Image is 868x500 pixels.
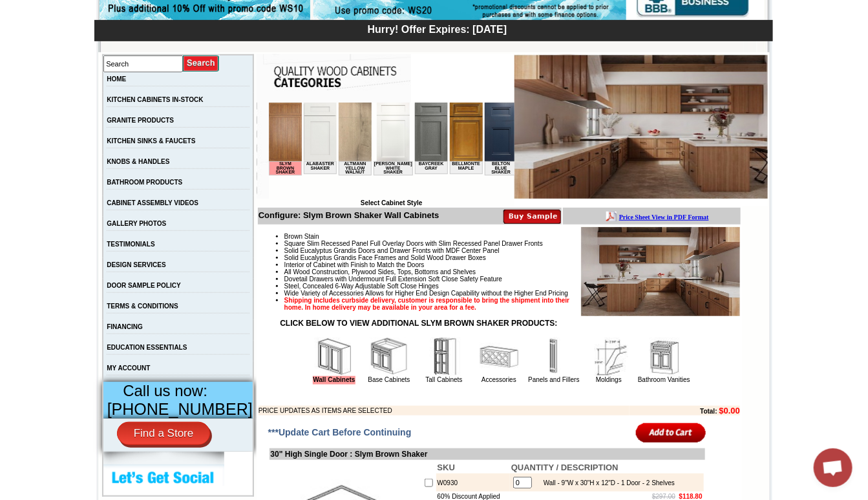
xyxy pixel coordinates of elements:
[581,226,740,316] img: Product Image
[268,427,412,437] span: ***Update Cart Before Continuing
[280,319,557,328] strong: CLICK BELOW TO VIEW ADDITIONAL SLYM BROWN SHAKER PRODUCTS:
[107,220,166,227] a: GALLERY PHOTOS
[719,406,741,415] b: $0.00
[284,275,502,283] span: Dovetail Drawers with Undermount Full Extension Soft Close Safety Feature
[284,297,570,311] strong: Shipping includes curbside delivery, customer is responsible to bring the shipment into their hom...
[107,75,126,83] a: HOME
[514,54,768,199] img: Slym Brown Shaker
[117,422,211,445] a: Find a Store
[438,463,455,472] b: SKU
[436,474,510,492] td: W0930
[107,96,203,103] a: KITCHEN CABINETS IN-STOCK
[284,290,568,297] span: Wide Variety of Accessories Allows for Higher End Design Capability without the Higher End Pricing
[259,210,439,220] b: Configure: Slym Brown Shaker Wall Cabinets
[123,382,207,399] span: Call us now:
[315,337,354,376] img: Wall Cabinets
[814,448,852,487] a: Open chat
[107,241,154,248] a: TESTIMONIALS
[107,323,143,330] a: FINANCING
[284,283,439,290] span: Steel, Concealed 6-Way Adjustable Soft Close Hinges
[107,199,198,206] a: CABINET ASSEMBLY VIDEOS
[425,337,463,376] img: Tall Cabinets
[368,376,410,383] a: Base Cabinets
[284,261,425,268] span: Interior of Cabinet with Finish to Match the Doors
[15,2,105,13] a: Price Sheet View in PDF Format
[284,240,543,247] span: Square Slim Recessed Panel Full Overlay Doors with Slim Recessed Panel Drawer Fronts
[482,376,516,383] a: Accessories
[107,158,169,165] a: KNOBS & HANDLES
[101,22,773,35] div: Hurry! Offer Expires: [DATE]
[700,408,717,415] b: Total:
[284,254,486,261] span: Solid Eucalyptus Grandis Face Frames and Solid Wood Drawer Boxes
[644,337,683,376] img: Bathroom Vanities
[15,5,105,12] b: Price Sheet View in PDF Format
[107,137,195,145] a: KITCHEN SINKS & FAUCETS
[107,303,178,310] a: TERMS & CONDITIONS
[2,3,12,14] img: pdf.png
[183,55,220,72] input: Submit
[596,376,622,383] a: Moldings
[270,448,705,460] td: 30" High Single Door : Slym Brown Shaker
[535,337,573,376] img: Panels and Fillers
[216,59,249,73] td: Belton Blue Shaker
[284,247,500,254] span: Solid Eucalyptus Grandis Doors and Drawer Fronts with MDF Center Panel
[107,261,166,268] a: DESIGN SERVICES
[636,422,706,443] input: Add to Cart
[284,268,476,275] span: All Wood Construction, Plywood Sides, Tops, Bottoms and Shelves
[107,400,253,418] span: [PHONE_NUMBER]
[107,365,150,372] a: MY ACCOUNT
[107,282,180,289] a: DOOR SAMPLE POLICY
[679,493,703,500] b: $118.80
[107,179,182,186] a: BATHROOM PRODUCTS
[537,479,675,486] div: Wall - 9"W x 30"H x 12"D - 1 Door - 2 Shelves
[528,376,579,383] a: Panels and Fillers
[107,344,187,351] a: EDUCATION ESSENTIALS
[107,117,174,124] a: GRANITE PRODUCTS
[313,376,355,385] a: Wall Cabinets
[480,337,518,376] img: Accessories
[284,233,319,240] span: Brown Stain
[259,406,630,415] td: PRICE UPDATES AS ITEMS ARE SELECTED
[361,199,423,206] b: Select Cabinet Style
[425,376,462,383] a: Tall Cabinets
[370,337,408,376] img: Base Cabinets
[652,493,675,500] s: $297.00
[269,103,514,199] iframe: Browser incompatible
[589,337,628,376] img: Moldings
[638,376,690,383] a: Bathroom Vanities
[511,463,619,472] b: QUANTITY / DESCRIPTION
